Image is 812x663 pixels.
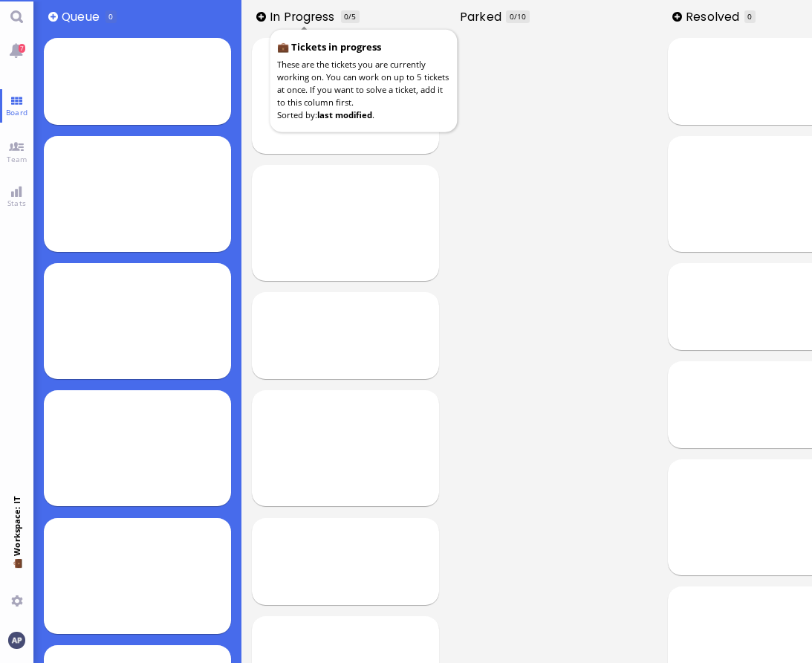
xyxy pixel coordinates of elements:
[672,12,682,22] button: Add
[108,11,113,22] span: 0
[277,40,450,55] h5: 💼 Tickets in progress
[686,8,744,25] span: Resolved
[62,8,104,25] span: Queue
[48,12,58,22] button: Add
[277,109,450,121] p: Sorted by: .
[344,11,348,22] span: 0
[8,632,25,648] img: You
[19,44,25,53] span: 7
[348,11,356,22] span: /5
[256,12,266,22] button: Add
[510,11,514,22] span: 0
[460,8,506,25] span: Parked
[11,556,22,589] span: 💼 Workspace: IT
[277,57,450,108] p: These are the tickets you are currently working on. You can work on up to 5 tickets at once. If y...
[2,107,31,117] span: Board
[4,198,30,208] span: Stats
[3,154,31,164] span: Team
[514,11,526,22] span: /10
[317,109,372,120] strong: last modified
[270,8,340,25] span: In progress
[747,11,752,22] span: 0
